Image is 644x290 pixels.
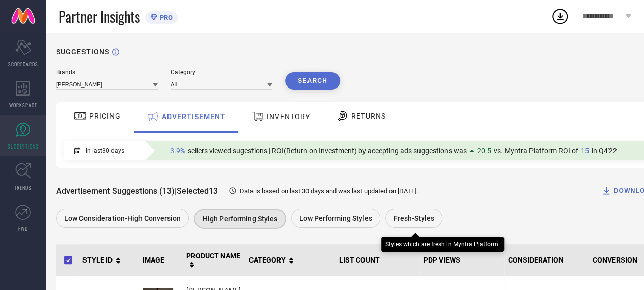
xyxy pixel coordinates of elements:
[419,244,504,276] th: PDP VIEWS
[299,214,372,222] span: Low Performing Styles
[203,215,277,223] span: High Performing Styles
[592,147,617,155] span: in Q4'22
[182,244,245,276] th: PRODUCT NAME
[64,214,181,222] span: Low Consideration-High Conversion
[188,147,467,155] span: sellers viewed sugestions | ROI(Return on Investment) by accepting ads suggestions was
[138,244,182,276] th: IMAGE
[504,244,589,276] th: CONSIDERATION
[245,244,335,276] th: CATEGORY
[240,187,418,195] span: Data is based on last 30 days and was last updated on [DATE] .
[59,6,140,27] span: Partner Insights
[56,69,158,76] div: Brands
[14,184,32,191] span: TRENDS
[9,101,37,109] span: WORKSPACE
[56,48,109,56] h1: SUGGESTIONS
[581,147,589,155] span: 15
[165,144,622,157] div: Percentage of sellers who have viewed suggestions for the current Insight Type
[78,244,138,276] th: STYLE ID
[175,186,177,196] span: |
[394,214,434,222] span: Fresh-Styles
[177,186,218,196] span: Selected 13
[551,7,569,25] div: Open download list
[162,112,226,121] span: ADVERTISEMENT
[89,112,121,120] span: PRICING
[477,147,491,155] span: 20.5
[86,147,124,154] span: In last 30 days
[171,69,272,76] div: Category
[8,142,39,150] span: SUGGESTIONS
[494,147,578,155] span: vs. Myntra Platform ROI of
[285,72,340,90] button: Search
[157,14,173,21] span: PRO
[170,147,185,155] span: 3.9%
[267,112,310,121] span: INVENTORY
[56,186,175,196] span: Advertisement Suggestions (13)
[8,60,38,68] span: SCORECARDS
[18,225,28,233] span: FWD
[385,241,500,248] div: Styles which are fresh in Myntra Platform.
[351,112,386,120] span: RETURNS
[335,244,419,276] th: LIST COUNT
